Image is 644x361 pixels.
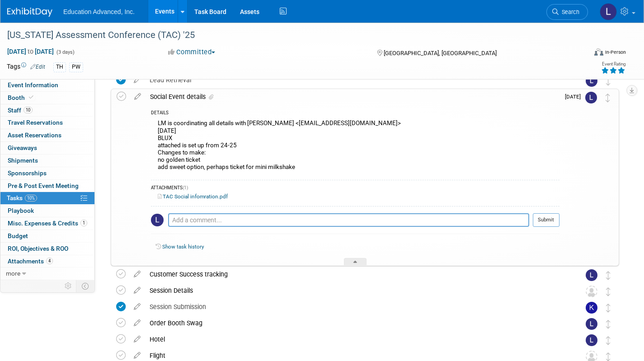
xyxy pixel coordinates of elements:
span: Staff [8,107,33,114]
td: Toggle Event Tabs [76,280,95,292]
button: Committed [165,47,219,57]
div: Event Rating [601,62,625,66]
a: edit [129,270,145,278]
span: Education Advanced, Inc. [63,8,135,15]
img: ExhibitDay [7,8,52,17]
span: more [6,270,20,277]
div: Hotel [145,332,568,347]
a: edit [129,335,145,343]
span: [DATE] [DATE] [7,47,54,56]
a: more [0,267,94,280]
span: Event Information [8,81,58,89]
div: Event Format [534,47,626,61]
span: Asset Reservations [8,131,61,139]
div: Session Details [145,283,568,298]
i: Move task [606,287,611,296]
span: 10% [25,195,37,202]
img: Kim Tunnell [586,302,597,314]
div: Session Submission [145,299,568,314]
div: Lead Retrieval [145,72,568,88]
i: Move task [606,94,610,102]
span: (3 days) [56,49,75,55]
i: Move task [606,352,611,361]
span: Budget [8,232,28,239]
button: Submit [533,213,559,227]
i: Move task [606,320,611,328]
a: Budget [0,230,94,242]
div: Social Event details [146,89,559,104]
a: ROI, Objectives & ROO [0,243,94,255]
span: Playbook [8,207,34,214]
a: Edit [30,64,45,70]
a: TAC Social infomration.pdf [158,193,228,200]
i: Move task [606,336,611,345]
a: Playbook [0,205,94,217]
a: edit [129,303,145,311]
div: [US_STATE] Assessment Conference (TAC) '25 [4,27,573,43]
span: Booth [8,94,35,101]
span: (1) [183,185,188,190]
a: Booth [0,92,94,104]
i: Booth reservation complete [29,95,33,100]
img: Lara Miller [600,3,617,20]
img: Lara Miller [586,75,597,87]
a: edit [129,319,145,327]
span: 4 [46,258,53,264]
a: Asset Reservations [0,129,94,141]
span: Pre & Post Event Meeting [8,182,79,189]
i: Move task [606,304,611,312]
div: In-Person [605,49,626,56]
a: edit [129,286,145,295]
div: DETAILS [151,110,559,117]
i: Move task [606,77,611,85]
img: Lara Miller [585,92,597,103]
span: Misc. Expenses & Credits [8,220,87,227]
span: Search [559,9,579,15]
img: Lara Miller [151,214,164,226]
img: Format-Inperson.png [594,48,603,56]
img: Lara Miller [586,334,597,346]
td: Tags [7,62,45,72]
td: Personalize Event Tab Strip [61,280,76,292]
a: Show task history [162,244,204,250]
a: Staff10 [0,104,94,117]
div: PW [69,62,83,72]
span: [GEOGRAPHIC_DATA], [GEOGRAPHIC_DATA] [384,50,497,56]
a: Giveaways [0,142,94,154]
a: Shipments [0,155,94,167]
a: edit [129,352,145,360]
img: Lara Miller [586,318,597,330]
span: [DATE] [565,94,585,100]
span: Tasks [7,194,37,202]
span: 1 [80,220,87,226]
span: Shipments [8,157,38,164]
span: Attachments [8,258,53,265]
span: Sponsorships [8,169,47,177]
img: Unassigned [586,286,597,297]
span: ROI, Objectives & ROO [8,245,68,252]
a: Attachments4 [0,255,94,267]
a: Tasks10% [0,192,94,204]
span: to [26,48,35,55]
a: edit [129,76,145,84]
span: Giveaways [8,144,37,151]
i: Move task [606,271,611,280]
div: LM is coordinating all details with [PERSON_NAME] <[EMAIL_ADDRESS][DOMAIN_NAME]> [DATE] BLUX atta... [151,117,559,175]
div: Customer Success tracking [145,267,568,282]
a: edit [130,93,146,101]
div: Order Booth Swag [145,315,568,331]
a: Sponsorships [0,167,94,179]
a: Event Information [0,79,94,91]
span: Travel Reservations [8,119,63,126]
div: TH [53,62,66,72]
a: Search [546,4,588,20]
span: 10 [24,107,33,113]
a: Pre & Post Event Meeting [0,180,94,192]
a: Misc. Expenses & Credits1 [0,217,94,230]
img: Lara Miller [586,269,597,281]
a: Travel Reservations [0,117,94,129]
div: ATTACHMENTS [151,185,559,192]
